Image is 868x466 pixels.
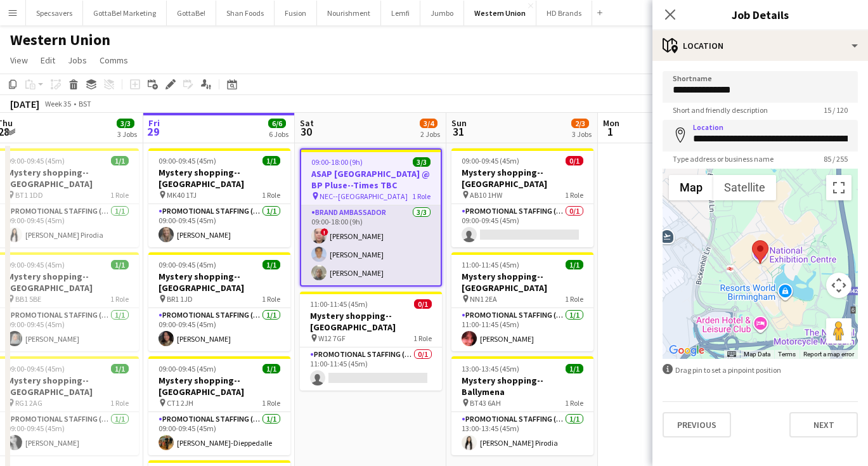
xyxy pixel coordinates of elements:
[803,351,854,358] a: Report a map error
[462,364,519,373] span: 13:00-13:45 (45m)
[117,129,137,139] div: 3 Jobs
[148,375,290,398] h3: Mystery shopping--[GEOGRAPHIC_DATA]
[300,347,442,391] app-card-role: Promotional Staffing (Mystery Shopper)0/111:00-11:45 (45m)
[268,119,286,128] span: 6/6
[301,168,441,191] h3: ASAP [GEOGRAPHIC_DATA] @ BP Pluse--Times TBC
[15,190,43,200] span: BT1 1DD
[262,294,280,304] span: 1 Role
[117,119,134,128] span: 3/3
[148,117,160,129] span: Fri
[420,129,440,139] div: 2 Jobs
[420,1,464,25] button: Jumbo
[10,30,110,49] h1: Western Union
[420,119,437,128] span: 3/4
[566,364,583,373] span: 1/1
[68,55,87,66] span: Jobs
[167,398,193,408] span: CT1 2JH
[470,294,497,304] span: NN1 2EA
[262,364,280,373] span: 1/1
[451,412,593,455] app-card-role: Promotional Staffing (Mystery Shopper)1/113:00-13:45 (45m)[PERSON_NAME] Pirodia
[36,52,60,68] a: Edit
[451,204,593,247] app-card-role: Promotional Staffing (Mystery Shopper)0/109:00-09:45 (45m)
[320,191,408,201] span: NEC--[GEOGRAPHIC_DATA]
[167,1,216,25] button: GottaBe!
[727,350,736,359] button: Keyboard shortcuts
[159,260,216,269] span: 09:00-09:45 (45m)
[310,299,368,309] span: 11:00-11:45 (45m)
[450,124,467,139] span: 31
[451,252,593,351] app-job-card: 11:00-11:45 (45m)1/1Mystery shopping--[GEOGRAPHIC_DATA] NN1 2EA1 RolePromotional Staffing (Myster...
[110,398,129,408] span: 1 Role
[462,260,519,269] span: 11:00-11:45 (45m)
[826,273,852,298] button: Map camera controls
[148,356,290,455] div: 09:00-09:45 (45m)1/1Mystery shopping--[GEOGRAPHIC_DATA] CT1 2JH1 RolePromotional Staffing (Myster...
[826,318,852,344] button: Drag Pegman onto the map to open Street View
[7,156,65,165] span: 09:00-09:45 (45m)
[412,191,431,201] span: 1 Role
[663,412,731,437] button: Previous
[148,412,290,455] app-card-role: Promotional Staffing (Mystery Shopper)1/109:00-09:45 (45m)[PERSON_NAME]-Dieppedalle
[451,148,593,247] app-job-card: 09:00-09:45 (45m)0/1Mystery shopping--[GEOGRAPHIC_DATA] AB10 1HW1 RolePromotional Staffing (Myste...
[262,156,280,165] span: 1/1
[26,1,83,25] button: Specsavers
[789,412,858,437] button: Next
[464,1,536,25] button: Western Union
[470,190,502,200] span: AB10 1HW
[148,204,290,247] app-card-role: Promotional Staffing (Mystery Shopper)1/109:00-09:45 (45m)[PERSON_NAME]
[269,129,288,139] div: 6 Jobs
[565,190,583,200] span: 1 Role
[63,52,92,68] a: Jobs
[813,105,858,115] span: 15 / 120
[148,308,290,351] app-card-role: Promotional Staffing (Mystery Shopper)1/109:00-09:45 (45m)[PERSON_NAME]
[300,310,442,333] h3: Mystery shopping--[GEOGRAPHIC_DATA]
[148,252,290,351] app-job-card: 09:00-09:45 (45m)1/1Mystery shopping--[GEOGRAPHIC_DATA] BR1 1JD1 RolePromotional Staffing (Myster...
[652,6,868,23] h3: Job Details
[572,129,592,139] div: 3 Jobs
[216,1,275,25] button: Shan Foods
[536,1,592,25] button: HD Brands
[110,190,129,200] span: 1 Role
[318,333,346,343] span: W12 7GF
[603,117,619,129] span: Mon
[451,271,593,294] h3: Mystery shopping--[GEOGRAPHIC_DATA]
[652,30,868,61] div: Location
[301,205,441,285] app-card-role: Brand Ambassador3/309:00-18:00 (9h)![PERSON_NAME][PERSON_NAME][PERSON_NAME]
[321,228,328,236] span: !
[413,333,432,343] span: 1 Role
[262,398,280,408] span: 1 Role
[778,351,796,358] a: Terms (opens in new tab)
[100,55,128,66] span: Comms
[451,308,593,351] app-card-role: Promotional Staffing (Mystery Shopper)1/111:00-11:45 (45m)[PERSON_NAME]
[566,260,583,269] span: 1/1
[42,99,74,108] span: Week 35
[826,175,852,200] button: Toggle fullscreen view
[10,98,39,110] div: [DATE]
[565,294,583,304] span: 1 Role
[813,154,858,164] span: 85 / 255
[601,124,619,139] span: 1
[167,190,197,200] span: MK40 1TJ
[300,292,442,391] app-job-card: 11:00-11:45 (45m)0/1Mystery shopping--[GEOGRAPHIC_DATA] W12 7GF1 RolePromotional Staffing (Myster...
[311,157,363,167] span: 09:00-18:00 (9h)
[41,55,55,66] span: Edit
[669,175,713,200] button: Show street map
[7,364,65,373] span: 09:00-09:45 (45m)
[381,1,420,25] button: Lemfi
[110,294,129,304] span: 1 Role
[298,124,314,139] span: 30
[414,299,432,309] span: 0/1
[79,99,91,108] div: BST
[300,148,442,287] app-job-card: 09:00-18:00 (9h)3/3ASAP [GEOGRAPHIC_DATA] @ BP Pluse--Times TBC NEC--[GEOGRAPHIC_DATA]1 RoleBrand...
[275,1,317,25] button: Fusion
[451,117,467,129] span: Sun
[167,294,193,304] span: BR1 1JD
[663,364,858,376] div: Drag pin to set a pinpoint position
[94,52,133,68] a: Comms
[571,119,589,128] span: 2/3
[451,167,593,190] h3: Mystery shopping--[GEOGRAPHIC_DATA]
[262,190,280,200] span: 1 Role
[663,154,784,164] span: Type address or business name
